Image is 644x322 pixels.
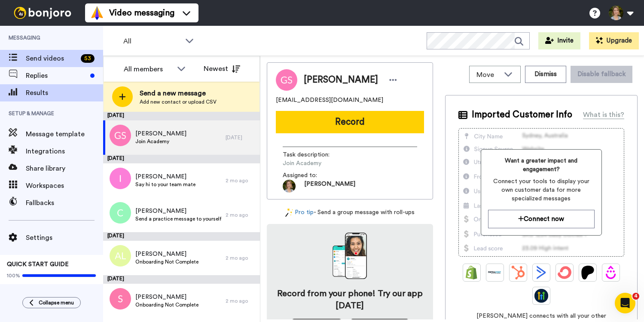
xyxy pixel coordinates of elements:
[583,110,624,120] div: What is this?
[333,233,367,279] img: download
[276,69,297,91] img: Image of Guenevere Shook
[135,250,198,258] span: [PERSON_NAME]
[135,258,198,265] span: Onboarding Not Complete
[488,210,595,228] button: Connect now
[283,150,343,159] span: Task description :
[275,288,424,312] h4: Record from your phone! Try our app [DATE]
[26,233,103,243] span: Settings
[90,6,104,20] img: vm-color.svg
[267,208,433,217] div: - Send a group message with roll-ups
[276,96,383,104] span: [EMAIL_ADDRESS][DOMAIN_NAME]
[226,255,256,261] div: 2 mo ago
[632,293,639,300] span: 4
[534,289,548,303] img: GoHighLevel
[488,266,502,279] img: Ontraport
[135,172,195,181] span: [PERSON_NAME]
[571,66,632,83] button: Disable fallback
[285,208,314,217] a: Pro tip
[589,32,639,49] button: Upgrade
[581,266,595,279] img: Patreon
[488,156,595,174] span: Want a greater impact and engagement?
[26,163,103,174] span: Share library
[197,60,247,77] button: Newest
[135,301,198,308] span: Onboarding Not Complete
[140,88,217,98] span: Send a new message
[110,245,131,267] img: al.png
[26,129,103,139] span: Message template
[110,168,131,189] img: i.png
[135,181,195,188] span: Say hi to your team mate
[135,293,198,301] span: [PERSON_NAME]
[135,207,221,215] span: [PERSON_NAME]
[285,208,293,217] img: magic-wand.svg
[26,146,103,156] span: Integrations
[283,171,343,180] span: Assigned to:
[511,266,525,279] img: Hubspot
[276,111,424,133] button: Record
[283,159,364,168] span: Join Academy
[615,293,635,313] iframe: Intercom live chat
[476,70,500,80] span: Move
[26,71,87,81] span: Replies
[283,180,296,193] img: 43845c4b-6929-4973-a6d8-2364718c151b-1754525355.jpg
[26,181,103,191] span: Workspaces
[110,125,131,146] img: gs.png
[525,66,566,83] button: Dismiss
[22,297,81,308] button: Collapse menu
[304,74,378,86] span: [PERSON_NAME]
[135,138,186,145] span: Join Academy
[604,266,618,279] img: Drip
[304,180,355,193] span: [PERSON_NAME]
[226,134,256,141] div: [DATE]
[39,299,74,306] span: Collapse menu
[124,64,173,74] div: All members
[109,7,174,19] span: Video messaging
[10,7,75,19] img: bj-logo-header-white.svg
[26,88,103,98] span: Results
[7,272,20,279] span: 100%
[103,155,260,163] div: [DATE]
[7,261,69,267] span: QUICK START GUIDE
[558,266,571,279] img: ConvertKit
[26,53,77,64] span: Send videos
[103,112,260,120] div: [DATE]
[488,177,595,203] span: Connect your tools to display your own customer data for more specialized messages
[226,297,256,304] div: 2 mo ago
[226,212,256,218] div: 2 mo ago
[81,54,95,63] div: 53
[26,198,103,208] span: Fallbacks
[135,215,221,222] span: Send a practice message to yourself
[123,36,181,46] span: All
[534,266,548,279] img: ActiveCampaign
[110,202,131,224] img: c.png
[472,108,572,121] span: Imported Customer Info
[226,177,256,184] div: 2 mo ago
[103,275,260,284] div: [DATE]
[103,232,260,241] div: [DATE]
[538,32,580,49] button: Invite
[110,288,131,310] img: s.png
[135,129,186,138] span: [PERSON_NAME]
[140,98,217,105] span: Add new contact or upload CSV
[465,266,479,279] img: Shopify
